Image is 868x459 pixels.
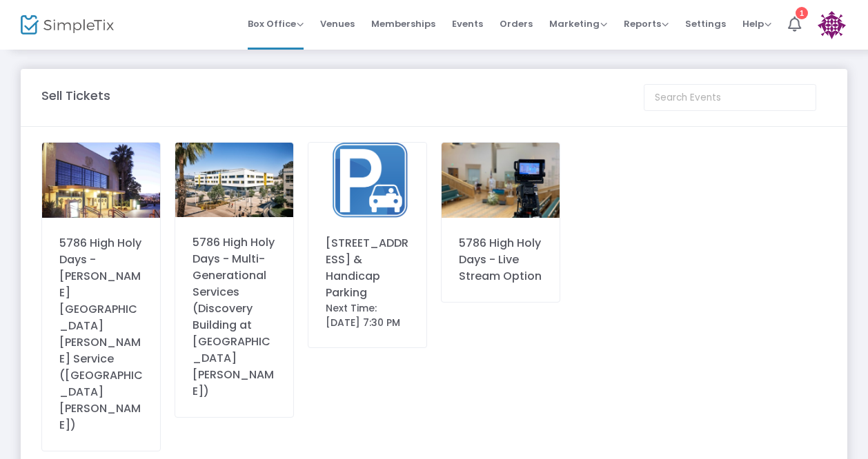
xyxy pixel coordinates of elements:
[796,7,808,19] div: 1
[371,6,435,41] span: Memberships
[644,84,816,111] input: Search Events
[59,235,143,433] div: 5786 High Holy Days - [PERSON_NAME][GEOGRAPHIC_DATA][PERSON_NAME] Service ([GEOGRAPHIC_DATA][PERS...
[175,143,293,217] img: SaMoHighDiscoveryBuilding.jpg
[452,6,483,41] span: Events
[459,235,542,285] div: 5786 High Holy Days - Live Stream Option
[442,143,560,218] img: 638576269594860971638261109720977930637953388428885090KILivestreamHHDImage.jpg
[193,234,276,400] div: 5786 High Holy Days - Multi-Generational Services (Discovery Building at [GEOGRAPHIC_DATA][PERSON...
[326,301,409,330] div: Next Time: [DATE] 7:30 PM
[41,86,110,105] m-panel-title: Sell Tickets
[624,17,669,30] span: Reports
[308,143,426,218] img: 638910584985590434638576272352431980HHDParkingImage.png
[42,143,160,218] img: 638576232061168971638242796451800326637953335197422082BarnumHallDuskOutside.jpeg
[685,6,726,41] span: Settings
[248,17,304,30] span: Box Office
[320,6,355,41] span: Venues
[742,17,771,30] span: Help
[500,6,533,41] span: Orders
[549,17,607,30] span: Marketing
[326,235,409,301] div: [STREET_ADDRESS] & Handicap Parking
